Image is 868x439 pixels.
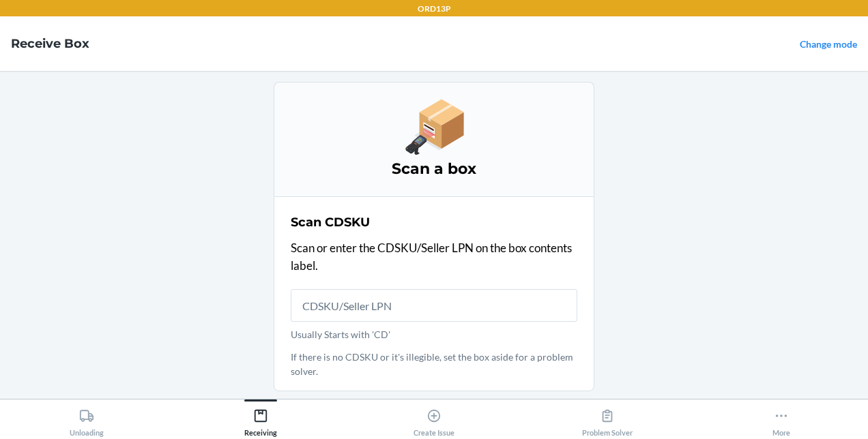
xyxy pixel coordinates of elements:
[800,38,857,50] a: Change mode
[291,239,577,274] p: Scan or enter the CDSKU/Seller LPN on the box contents label.
[70,403,104,437] div: Unloading
[347,399,521,437] button: Create Issue
[11,35,89,52] h4: Receive Box
[521,399,694,437] button: Problem Solver
[418,3,451,15] p: ORD13P
[291,350,577,378] p: If there is no CDSKU or it's illegible, set the box aside for a problem solver.
[695,399,868,437] button: More
[582,403,633,437] div: Problem Solver
[291,289,577,322] input: Usually Starts with 'CD'
[772,403,790,437] div: More
[291,327,577,342] p: Usually Starts with 'CD'
[291,158,577,180] h3: Scan a box
[173,399,347,437] button: Receiving
[291,213,370,231] h2: Scan CDSKU
[244,403,277,437] div: Receiving
[414,403,454,437] div: Create Issue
